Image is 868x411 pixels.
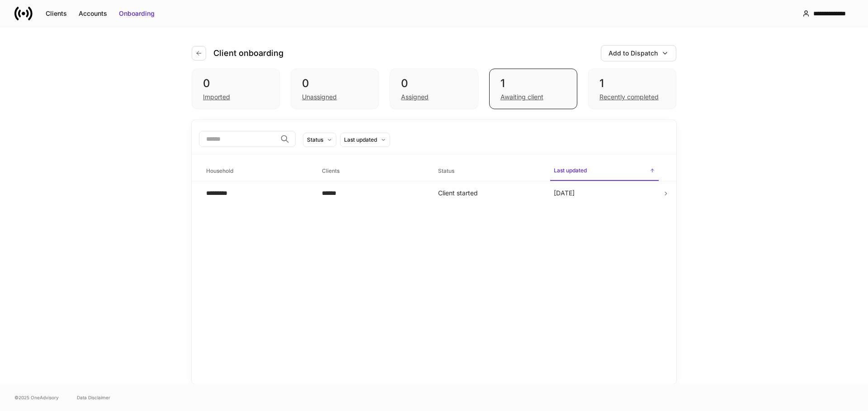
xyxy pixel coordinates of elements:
div: Onboarding [119,9,155,18]
span: Household [203,162,311,180]
button: Last updated [340,133,390,147]
div: 0 [302,76,368,91]
a: Data Disclaimer [77,394,110,401]
span: Last updated [550,162,659,181]
button: Clients [40,6,73,21]
span: © 2025 OneAdvisory [14,394,59,401]
h6: Status [438,166,454,175]
div: Unassigned [302,92,337,102]
h6: Household [206,166,233,175]
div: Status [307,135,323,144]
h6: Last updated [554,166,587,175]
div: 1 [599,76,665,91]
button: Add to Dispatch [601,45,676,61]
div: 0Assigned [390,69,478,109]
div: Clients [46,9,67,18]
h4: Client onboarding [213,48,283,59]
button: Accounts [73,6,113,21]
span: Status [434,162,543,180]
div: Recently completed [599,92,659,102]
span: Clients [318,162,427,180]
div: Imported [203,92,230,102]
div: Last updated [344,135,377,144]
button: Onboarding [113,6,160,21]
h6: Clients [322,166,340,175]
div: Assigned [401,92,429,102]
div: 0Unassigned [291,69,379,109]
td: [DATE] [547,181,662,205]
div: 1Awaiting client [489,69,577,109]
div: 1Recently completed [588,69,676,109]
div: Add to Dispatch [609,49,658,58]
div: 0 [401,76,467,91]
div: 0Imported [192,69,280,109]
button: Status [303,133,336,147]
div: 1 [500,76,566,91]
div: Accounts [79,9,107,18]
div: 0 [203,76,269,91]
div: Awaiting client [500,92,543,102]
td: Client started [431,181,547,205]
